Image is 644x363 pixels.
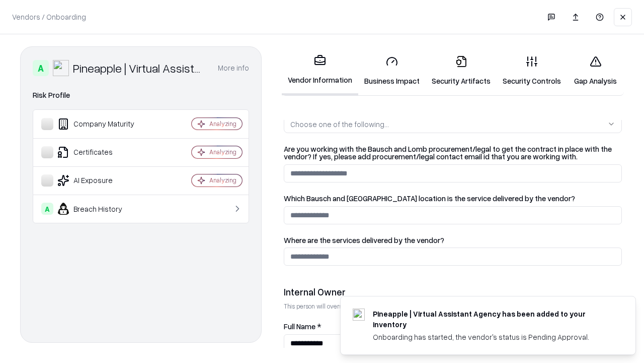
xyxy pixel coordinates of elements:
div: A [41,203,53,215]
a: Vendor Information [282,46,358,95]
div: Analyzing [209,148,236,156]
a: Business Impact [358,47,426,94]
div: Pineapple | Virtual Assistant Agency has been added to your inventory [373,309,611,330]
div: A [33,60,49,76]
label: Which Bausch and [GEOGRAPHIC_DATA] location is the service delivered by the vendor? [284,195,622,202]
div: Risk Profile [33,89,249,101]
div: Internal Owner [284,286,622,298]
img: trypineapple.com [353,309,365,321]
p: This person will oversee the vendor relationship and coordinate any required assessments or appro... [284,302,622,311]
a: Security Controls [497,47,567,94]
div: Breach History [41,203,162,215]
div: Onboarding has started, the vendor's status is Pending Approval. [373,332,611,342]
button: More info [218,59,249,77]
label: Are you working with the Bausch and Lomb procurement/legal to get the contract in place with the ... [284,145,622,160]
label: Where are the services delivered by the vendor? [284,236,622,244]
div: Company Maturity [41,118,162,130]
div: Pineapple | Virtual Assistant Agency [73,60,206,76]
div: Choose one of the following... [290,119,389,130]
button: Choose one of the following... [284,115,622,133]
a: Gap Analysis [567,47,624,94]
p: Vendors / Onboarding [12,12,86,22]
div: Analyzing [209,176,236,185]
div: Certificates [41,146,162,158]
label: Full Name * [284,323,622,330]
img: Pineapple | Virtual Assistant Agency [53,60,69,76]
a: Security Artifacts [426,47,497,94]
div: AI Exposure [41,174,162,187]
div: Analyzing [209,119,236,128]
